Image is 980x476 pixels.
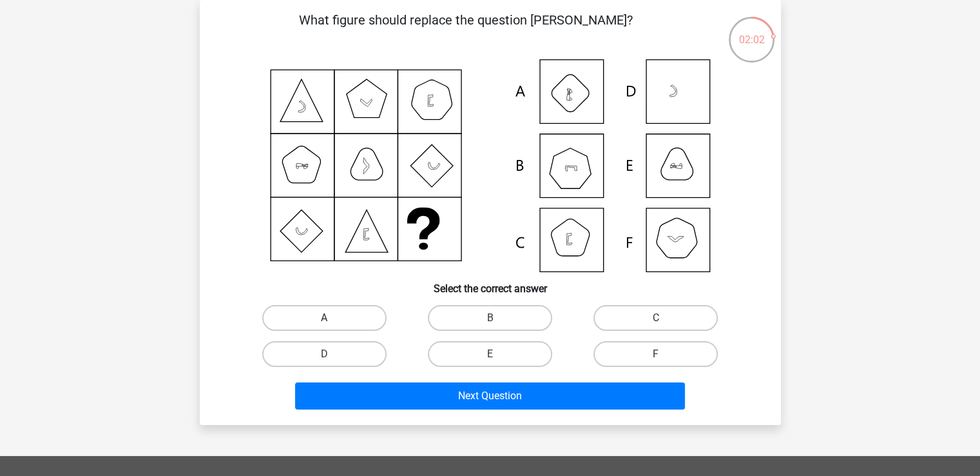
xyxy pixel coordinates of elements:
label: A [262,305,387,331]
label: D [262,341,387,367]
button: Next Question [295,382,685,410]
label: C [593,305,718,331]
label: F [593,341,718,367]
h6: Select the correct answer [220,272,760,295]
label: B [428,305,552,331]
label: E [428,341,552,367]
div: 02:02 [727,15,776,48]
p: What figure should replace the question [PERSON_NAME]? [220,10,712,49]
